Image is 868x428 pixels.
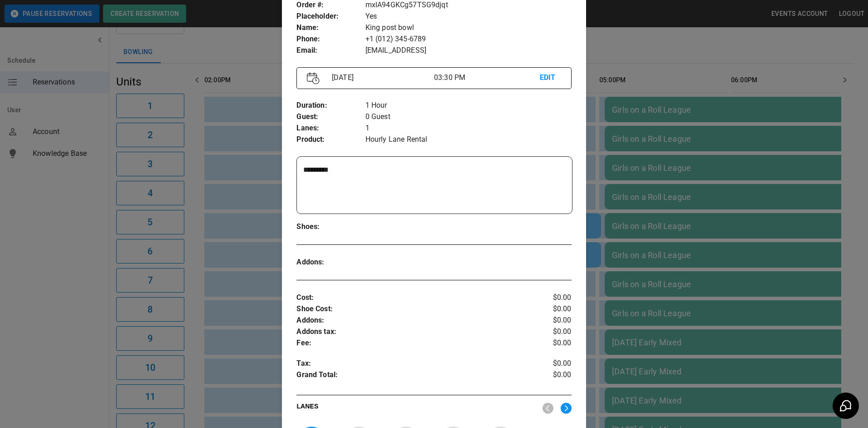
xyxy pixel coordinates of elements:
p: 03:30 PM [434,72,540,83]
p: $0.00 [526,292,572,304]
p: Phone : [296,34,365,45]
p: Grand Total : [296,369,525,383]
p: Name : [296,22,365,34]
p: Addons : [296,257,365,268]
p: $0.00 [526,358,572,369]
p: Yes [365,11,572,22]
img: right.svg [561,403,572,414]
p: 1 Hour [365,100,572,111]
p: Guest : [296,111,365,123]
p: $0.00 [526,338,572,349]
p: Addons : [296,315,525,326]
p: Cost : [296,292,525,304]
p: [DATE] [328,72,434,83]
p: $0.00 [526,369,572,383]
img: nav_left.svg [542,403,553,414]
p: +1 (012) 345-6789 [365,34,572,45]
p: EDIT [540,72,561,84]
p: King post bowl [365,22,572,34]
img: Vector [307,72,320,85]
p: 1 [365,123,572,134]
p: 0 Guest [365,111,572,123]
p: LANES [296,402,535,414]
p: Placeholder : [296,11,365,22]
p: Duration : [296,100,365,111]
p: Shoes : [296,221,365,233]
p: Shoe Cost : [296,304,525,315]
p: $0.00 [526,304,572,315]
p: Fee : [296,338,525,349]
p: [EMAIL_ADDRESS] [365,45,572,56]
p: $0.00 [526,326,572,338]
p: Hourly Lane Rental [365,134,572,145]
p: Addons tax : [296,326,525,338]
p: Product : [296,134,365,145]
p: Lanes : [296,123,365,134]
p: Email : [296,45,365,56]
p: Tax : [296,358,525,369]
p: $0.00 [526,315,572,326]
